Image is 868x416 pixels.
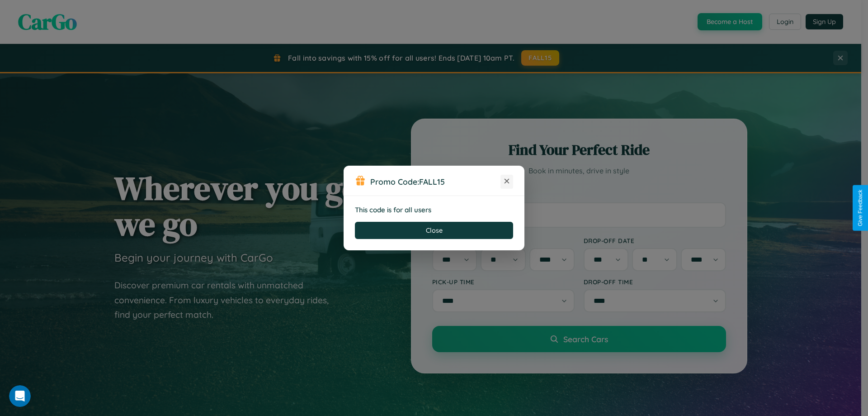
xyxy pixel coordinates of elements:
h3: Promo Code: [370,177,500,186]
button: Close [355,222,513,239]
strong: This code is for all users [355,206,431,214]
iframe: Intercom live chat [9,385,31,407]
div: Give Feedback [857,190,863,226]
b: FALL15 [419,177,445,186]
